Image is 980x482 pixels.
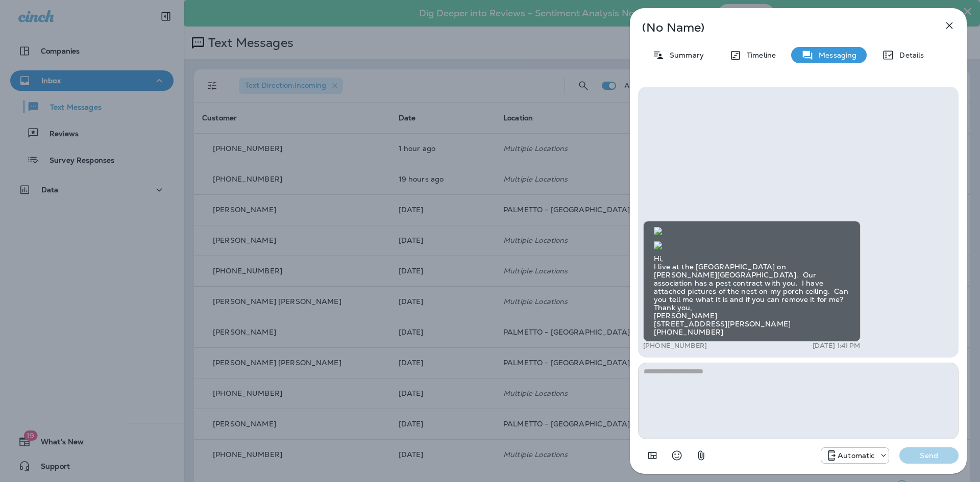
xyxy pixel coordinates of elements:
img: twilio-download [654,241,662,249]
p: Timeline [742,51,776,59]
button: Select an emoji [667,445,687,466]
p: [PHONE_NUMBER] [643,342,707,350]
p: Details [894,51,924,59]
p: (No Name) [642,23,921,32]
img: twilio-download [654,227,662,235]
button: Add in a premade template [642,445,663,466]
div: Hi, I live at the [GEOGRAPHIC_DATA] on [PERSON_NAME][GEOGRAPHIC_DATA]. Our association has a pest... [643,221,861,342]
p: Messaging [814,51,856,59]
p: Automatic [838,451,874,460]
p: Summary [665,51,704,59]
p: [DATE] 1:41 PM [813,342,861,350]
